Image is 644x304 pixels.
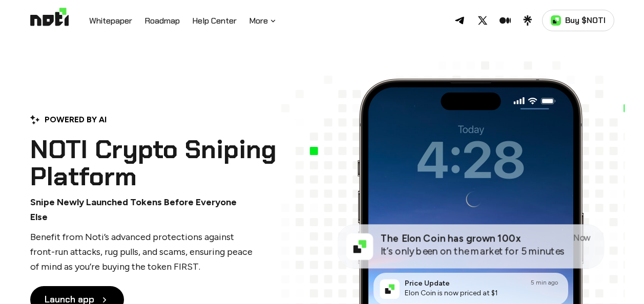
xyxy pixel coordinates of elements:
[30,230,256,274] p: Benefit from Noti’s advanced protections against front-run attacks, rug pulls, and scams, ensurin...
[30,195,256,225] p: Snipe Newly Launched Tokens Before Everyone Else
[30,136,292,190] h1: NOTI Crypto Sniping Platform
[30,115,39,124] img: Powered by AI
[192,15,237,28] a: Help Center
[30,8,69,33] img: Logo
[542,10,614,31] a: Buy $NOTI
[249,15,277,27] button: More
[89,15,132,28] a: Whitepaper
[144,15,180,28] a: Roadmap
[30,113,107,126] div: POWERED BY AI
